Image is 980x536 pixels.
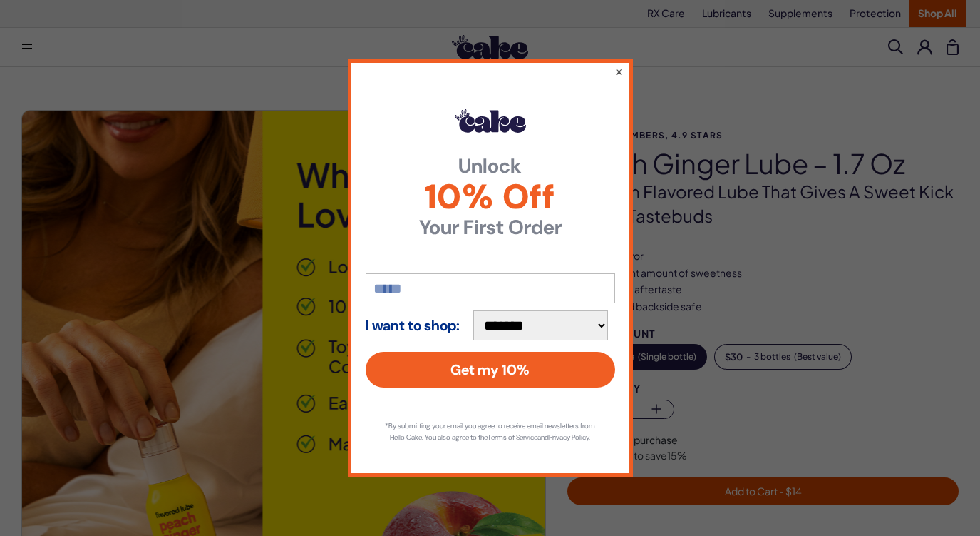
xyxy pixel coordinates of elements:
[366,318,460,333] strong: I want to shop:
[455,109,526,132] img: Hello Cake
[366,352,615,388] button: Get my 10%
[366,180,615,214] span: 10% Off
[549,433,589,442] a: Privacy Policy
[488,433,537,442] a: Terms of Service
[614,63,623,80] button: ×
[366,156,615,176] strong: Unlock
[380,420,601,443] p: *By submitting your email you agree to receive email newsletters from Hello Cake. You also agree ...
[366,218,615,238] strong: Your First Order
